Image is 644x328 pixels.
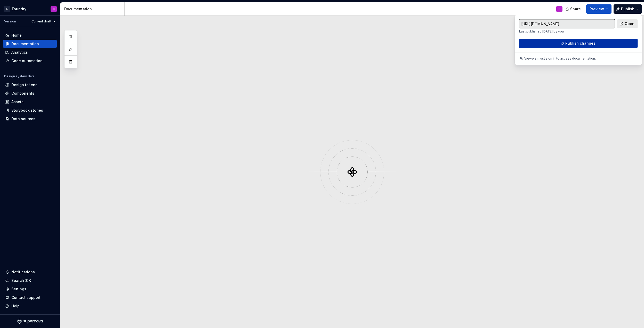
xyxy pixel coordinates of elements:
[3,57,57,65] a: Code automation
[11,91,34,96] div: Components
[11,99,23,104] div: Assets
[617,19,638,28] a: Open
[621,6,634,12] span: Publish
[3,81,57,89] a: Design tokens
[565,41,595,46] span: Publish changes
[53,7,55,11] div: B
[3,98,57,106] a: Assets
[3,115,57,123] a: Data sources
[4,6,10,12] div: A
[586,4,611,14] button: Preview
[524,56,596,61] p: Viewers must sign in to access documentation.
[11,108,43,113] div: Storybook stories
[3,31,57,39] a: Home
[11,58,43,63] div: Code automation
[11,278,31,283] div: Search ⌘K
[11,41,39,46] div: Documentation
[3,268,57,276] button: Notifications
[11,286,26,292] div: Settings
[614,4,642,14] button: Publish
[29,18,58,25] button: Current draft
[3,276,57,285] button: Search ⌘K
[11,33,22,38] div: Home
[11,50,28,55] div: Analytics
[3,48,57,56] a: Analytics
[559,7,560,11] div: B
[4,19,16,23] div: Version
[4,74,35,78] div: Design system data
[17,319,43,324] svg: Supernova Logo
[563,4,584,14] button: Share
[11,269,35,275] div: Notifications
[3,302,57,310] button: Help
[625,21,634,26] span: Open
[1,3,59,14] button: AFoundryB
[12,6,26,12] div: Foundry
[3,40,57,48] a: Documentation
[519,29,615,34] p: Last published [DATE] by you.
[3,89,57,97] a: Components
[11,116,35,121] div: Data sources
[11,295,41,300] div: Contact support
[11,82,37,87] div: Design tokens
[590,6,604,12] span: Preview
[31,19,51,23] span: Current draft
[3,106,57,114] a: Storybook stories
[3,285,57,293] a: Settings
[3,293,57,302] button: Contact support
[519,39,638,48] button: Publish changes
[11,304,20,309] div: Help
[570,6,581,12] span: Share
[64,6,122,12] div: Documentation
